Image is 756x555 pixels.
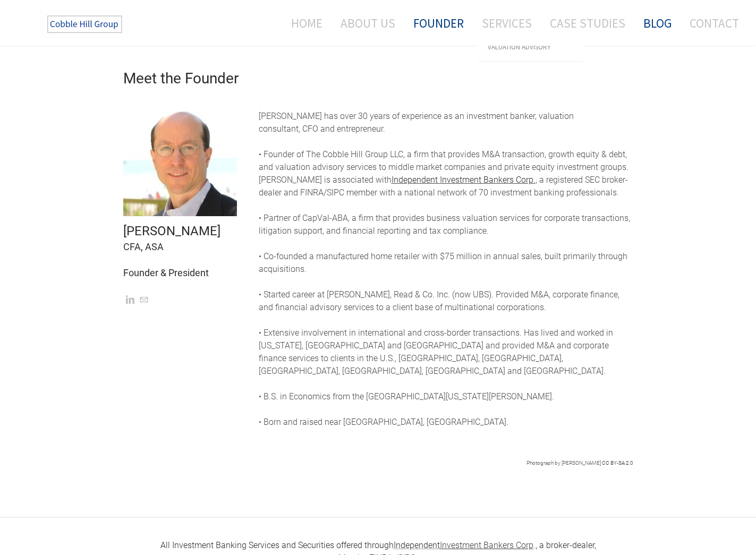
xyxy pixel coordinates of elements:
a: Services [474,9,540,37]
span: Valuation Advisory [488,44,573,50]
font: Independent [394,540,440,550]
font: All Investment Banking Services and Securities offered through [160,540,394,550]
font: Founder & President [123,267,209,278]
a: Linkedin [126,295,134,305]
img: The Cobble Hill Group LLC [40,11,131,38]
span: • Born and raised near [GEOGRAPHIC_DATA], [GEOGRAPHIC_DATA]. [259,417,508,427]
span: • Founder of The Cobble Hill Group LLC, a firm that provides M&A transaction, growth equity & deb... [259,149,628,172]
a: Case Studies [542,9,633,37]
u: Investment Bankers Corp [440,540,533,550]
img: Picture [123,103,237,216]
font: . [440,540,536,550]
div: [PERSON_NAME] is associated with , a registered SEC broker-dealer and FINRA/SIPC member with a na... [259,97,633,429]
a: Contact [682,9,739,37]
font: [PERSON_NAME] [123,224,220,238]
a: About Us [333,9,403,37]
span: • Partner of CapVal-ABA, a firm that provides business valuation services for corporate transacti... [259,213,630,236]
a: Founder [405,9,472,37]
a: IndependentInvestment Bankers Corp. [394,540,536,550]
a: Independent Investment Bankers Corp. [392,175,536,185]
a: Home [275,9,330,37]
font: CFA, ASA [123,241,164,252]
a: Valuation Advisory [477,38,583,56]
a: CC BY-SA 2.0 [602,460,633,466]
span: • Extensive involvement in international and cross-border transactions. Has lived and worked in [... [259,328,613,402]
h2: Meet the Founder [123,71,633,86]
font: [PERSON_NAME] has over 30 years of experience as an investment banker, valuation consultant, CFO ... [259,111,574,134]
a: Blog [635,9,679,37]
a: Mail [140,295,148,305]
font: Photograph by [PERSON_NAME] [526,460,633,466]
